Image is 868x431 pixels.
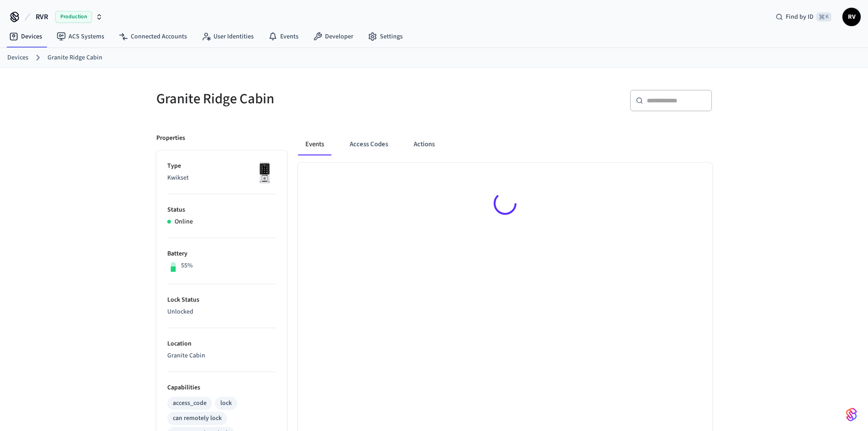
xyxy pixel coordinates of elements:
[816,12,831,21] span: ⌘ K
[253,161,276,184] img: Kwikset Halo Touchscreen Wifi Enabled Smart Lock, Polished Chrome, Front
[167,161,276,171] p: Type
[173,414,222,423] div: can remotely lock
[298,133,712,155] div: ant example
[768,9,839,25] div: Find by ID⌘ K
[7,53,28,63] a: Devices
[112,28,194,45] a: Connected Accounts
[842,8,861,26] button: RV
[846,407,857,422] img: SeamLogoGradient.69752ec5.svg
[167,383,276,393] p: Capabilities
[48,53,102,63] a: Granite Ridge Cabin
[167,205,276,215] p: Status
[194,28,261,45] a: User Identities
[167,351,276,361] p: Granite Cabin
[167,307,276,317] p: Unlocked
[49,28,112,45] a: ACS Systems
[36,11,48,22] span: RVR
[167,249,276,259] p: Battery
[406,133,442,155] button: Actions
[220,399,232,408] div: lock
[306,28,361,45] a: Developer
[175,217,193,227] p: Online
[181,261,193,271] p: 55%
[156,90,429,108] h5: Granite Ridge Cabin
[361,28,410,45] a: Settings
[843,9,860,25] span: RV
[55,11,92,23] span: Production
[167,173,276,183] p: Kwikset
[173,399,207,408] div: access_code
[156,133,185,143] p: Properties
[298,133,331,155] button: Events
[786,12,814,21] span: Find by ID
[261,28,306,45] a: Events
[167,339,276,349] p: Location
[167,295,276,305] p: Lock Status
[342,133,395,155] button: Access Codes
[2,28,49,45] a: Devices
